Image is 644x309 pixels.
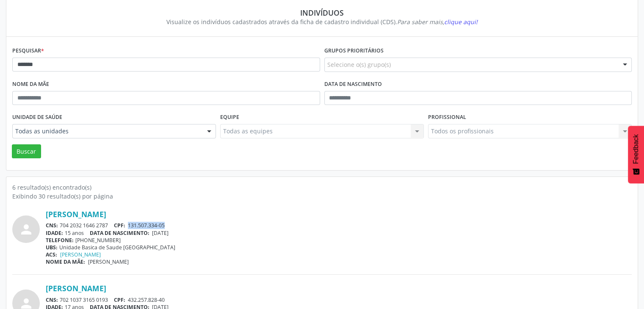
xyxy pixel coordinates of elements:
[324,78,382,91] label: Data de nascimento
[12,78,49,91] label: Nome da mãe
[46,244,58,251] span: UBS:
[46,222,632,229] div: 704 2032 1646 2787
[128,296,165,303] span: 432.257.828-40
[19,222,34,237] i: person
[12,111,62,124] label: Unidade de saúde
[46,296,632,303] div: 702 1037 3165 0193
[327,60,391,69] span: Selecione o(s) grupo(s)
[12,44,44,58] label: Pesquisar
[18,17,626,26] div: Visualize os indivíduos cadastrados através da ficha de cadastro individual (CDS).
[46,244,632,251] div: Unidade Basica de Saude [GEOGRAPHIC_DATA]
[114,222,125,229] span: CPF:
[18,8,626,17] div: Indivíduos
[88,258,129,265] span: [PERSON_NAME]
[152,229,169,237] span: [DATE]
[90,229,149,237] span: DATA DE NASCIMENTO:
[46,296,58,303] span: CNS:
[46,222,58,229] span: CNS:
[46,237,74,244] span: TELEFONE:
[15,127,199,135] span: Todas as unidades
[114,296,125,303] span: CPF:
[46,258,85,265] span: NOME DA MÃE:
[46,210,106,219] a: [PERSON_NAME]
[46,229,63,237] span: IDADE:
[632,134,640,164] span: Feedback
[46,229,632,237] div: 15 anos
[46,251,57,258] span: ACS:
[628,126,644,183] button: Feedback - Mostrar pesquisa
[444,18,478,26] span: clique aqui!
[46,284,106,293] a: [PERSON_NAME]
[12,144,41,159] button: Buscar
[60,251,101,258] a: [PERSON_NAME]
[428,111,466,124] label: Profissional
[12,183,632,192] div: 6 resultado(s) encontrado(s)
[128,222,165,229] span: 131.507.334-05
[324,44,384,58] label: Grupos prioritários
[397,18,478,26] i: Para saber mais,
[220,111,239,124] label: Equipe
[12,192,632,201] div: Exibindo 30 resultado(s) por página
[46,237,632,244] div: [PHONE_NUMBER]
